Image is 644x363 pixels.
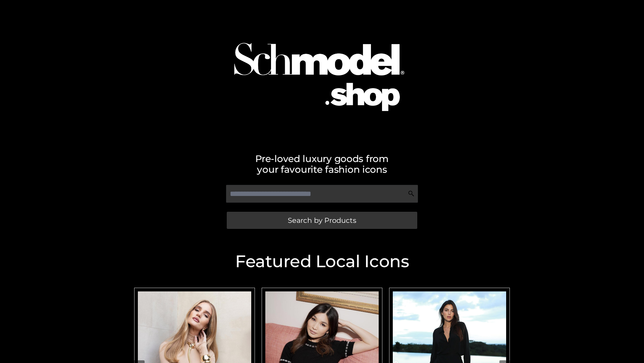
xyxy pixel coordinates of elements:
a: Search by Products [227,212,417,229]
img: Search Icon [408,190,415,197]
h2: Featured Local Icons​ [131,253,513,270]
span: Search by Products [288,217,356,224]
h2: Pre-loved luxury goods from your favourite fashion icons [131,153,513,175]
